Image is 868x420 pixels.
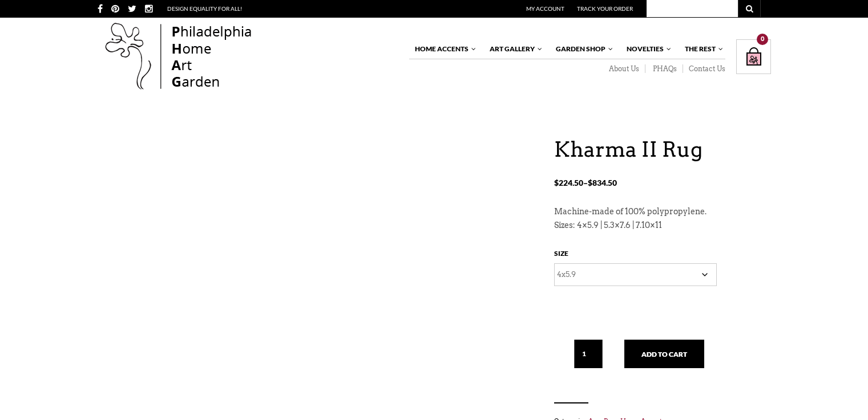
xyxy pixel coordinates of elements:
a: Art Gallery [484,39,543,59]
a: Novelties [621,39,672,59]
a: Track Your Order [577,5,633,12]
p: Sizes: 4×5.9 | 5.3×7.6 | 7.10×11 [554,219,771,233]
p: – [554,169,771,206]
a: Home Accents [409,39,477,59]
a: Contact Us [683,64,725,74]
h1: Kharma II Rug [554,136,771,163]
button: Add to cart [624,340,704,368]
p: Machine-made of 100% polypropylene. [554,205,771,219]
bdi: 834.50 [588,178,617,187]
span: $ [588,178,592,187]
span: $ [554,178,559,187]
a: Garden Shop [550,39,614,59]
a: The Rest [679,39,724,59]
input: Qty [574,340,603,368]
a: My Account [526,5,564,12]
label: Size [554,247,568,263]
bdi: 224.50 [554,178,583,187]
div: 0 [757,34,768,45]
a: About Us [601,64,645,74]
a: PHAQs [645,64,683,74]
